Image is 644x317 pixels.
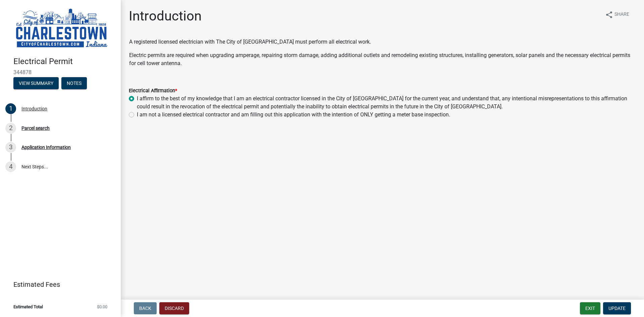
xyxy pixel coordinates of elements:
button: Exit [580,302,600,314]
i: share [605,11,613,19]
wm-modal-confirm: Summary [13,81,59,86]
button: View Summary [13,77,59,89]
h1: Introduction [129,8,202,24]
p: Electric permits are required when upgrading amperage, repairing storm damage, adding additional ... [129,51,636,67]
a: Estimated Fees [5,278,110,291]
div: 3 [5,142,16,153]
p: A registered licensed electrician with The City of [GEOGRAPHIC_DATA] must perform all electrical ... [129,38,636,46]
span: Share [614,11,629,19]
div: 2 [5,123,16,134]
div: 4 [5,161,16,172]
div: Introduction [21,106,47,111]
img: City of Charlestown, Indiana [13,7,110,50]
wm-modal-confirm: Notes [61,81,87,86]
div: Application Information [21,145,71,150]
span: Estimated Total [13,305,43,309]
label: I am not a licensed electrical contractor and am filling out this application with the intention ... [137,111,450,119]
h4: Electrical Permit [13,57,115,66]
div: Parcel search [21,126,50,130]
span: Back [139,306,151,311]
div: 1 [5,103,16,114]
button: shareShare [600,8,635,21]
button: Discard [159,302,189,314]
button: Update [603,302,631,314]
span: 344878 [13,69,107,75]
label: Electrical Affirmation [129,89,177,93]
button: Notes [61,77,87,89]
button: Back [134,302,157,314]
span: Update [608,306,626,311]
span: $0.00 [97,305,107,309]
label: I affirm to the best of my knowledge that I am an electrical contractor licensed in the City of [... [137,95,636,111]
